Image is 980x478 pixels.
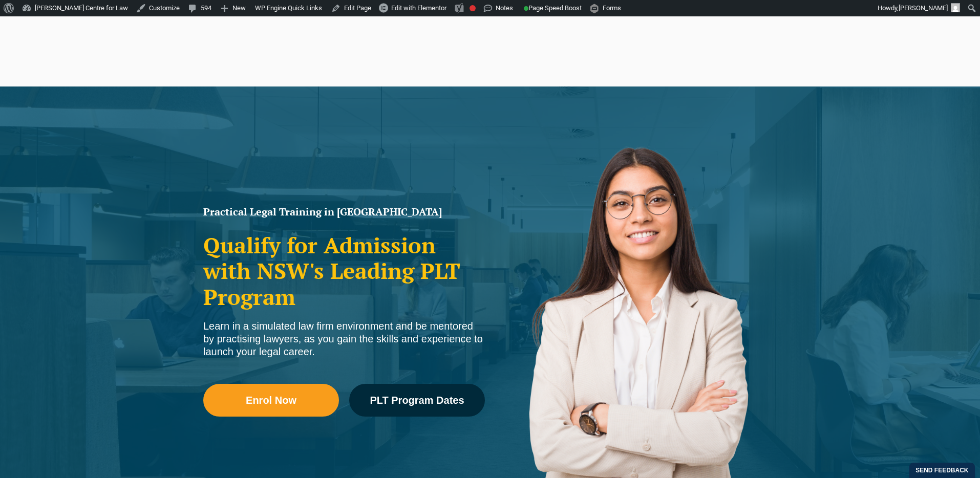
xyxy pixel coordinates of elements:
[246,395,296,405] span: Enrol Now
[203,320,485,358] div: Learn in a simulated law firm environment and be mentored by practising lawyers, as you gain the ...
[391,4,446,12] span: Edit with Elementor
[203,384,339,417] a: Enrol Now
[349,384,485,417] a: PLT Program Dates
[203,207,485,217] h1: Practical Legal Training in [GEOGRAPHIC_DATA]
[370,395,464,405] span: PLT Program Dates
[203,232,485,310] h2: Qualify for Admission with NSW's Leading PLT Program
[470,5,476,11] div: Focus keyphrase not set
[899,4,948,12] span: [PERSON_NAME]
